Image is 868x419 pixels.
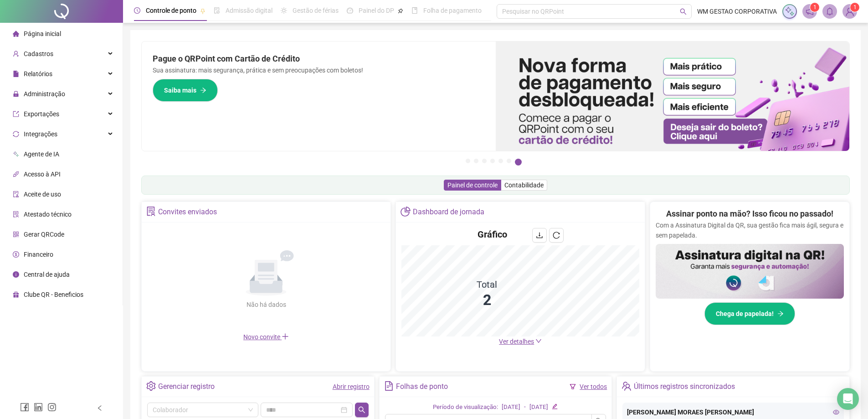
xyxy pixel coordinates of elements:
span: home [13,31,19,37]
img: banner%2F096dab35-e1a4-4d07-87c2-cf089f3812bf.png [496,41,850,151]
span: solution [13,211,19,217]
span: Aceite de uso [24,191,61,198]
span: arrow-right [200,87,206,93]
span: Financeiro [24,251,53,258]
p: Com a Assinatura Digital da QR, sua gestão fica mais ágil, segura e sem papelada. [656,220,844,240]
span: export [13,111,19,117]
div: Período de visualização: [433,403,498,412]
span: Admissão digital [226,7,272,14]
span: audit [13,191,19,197]
span: dollar [13,251,19,258]
span: user-add [13,51,19,57]
span: Chega de papelada! [716,309,774,319]
span: plus [282,333,289,340]
span: linkedin [34,403,43,412]
span: Gestão de férias [293,7,339,14]
button: 3 [482,159,487,163]
img: 93069 [843,5,857,18]
div: - [524,403,526,412]
span: Controle de ponto [146,7,196,14]
span: file-text [384,381,394,391]
span: lock [13,91,19,97]
div: [PERSON_NAME] MORAES [PERSON_NAME] [627,407,839,417]
span: Agente de IA [24,150,59,158]
span: 1 [853,4,857,10]
span: Acesso à API [24,171,61,178]
span: book [411,7,418,14]
span: down [535,338,542,344]
span: pushpin [398,8,403,14]
span: instagram [47,403,56,412]
span: edit [552,403,558,409]
h2: Pague o QRPoint com Cartão de Crédito [153,52,485,65]
button: 2 [474,159,478,163]
img: banner%2F02c71560-61a6-44d4-94b9-c8ab97240462.png [656,244,844,299]
p: Sua assinatura: mais segurança, prática e sem preocupações com boletos! [153,65,485,75]
span: solution [146,207,156,216]
span: download [536,232,543,239]
div: Dashboard de jornada [413,204,484,220]
div: Não há dados [224,300,308,310]
span: qrcode [13,231,19,238]
span: Clube QR - Beneficios [24,291,83,298]
span: filter [570,383,576,390]
h4: Gráfico [478,228,507,241]
span: WM GESTAO CORPORATIVA [697,6,777,16]
span: Atestado técnico [24,211,72,218]
div: [DATE] [529,403,548,412]
span: pushpin [200,8,205,14]
span: Cadastros [24,50,53,57]
span: pie-chart [401,207,410,216]
div: Gerenciar registro [158,379,215,394]
button: 5 [498,159,503,163]
div: Últimos registros sincronizados [634,379,735,394]
span: Novo convite [243,333,289,341]
span: Contabilidade [504,181,544,189]
span: file-done [214,7,220,14]
span: Saiba mais [164,85,196,95]
span: api [13,171,19,177]
img: sparkle-icon.fc2bf0ac1784a2077858766a79e2daf3.svg [785,6,795,16]
div: Open Intercom Messenger [837,388,859,410]
span: clock-circle [134,7,140,14]
span: Gerar QRCode [24,231,64,238]
span: 1 [813,4,817,10]
span: Integrações [24,130,57,138]
a: Abrir registro [333,383,370,390]
a: Ver detalhes down [499,338,542,345]
span: sync [13,131,19,137]
span: Ver detalhes [499,338,534,345]
button: 4 [490,159,495,163]
span: Página inicial [24,30,61,37]
button: 6 [507,159,511,163]
span: Central de ajuda [24,271,70,278]
h2: Assinar ponto na mão? Isso ficou no passado! [666,207,833,220]
span: search [680,8,687,15]
sup: Atualize o seu contato no menu Meus Dados [850,3,859,12]
button: Chega de papelada! [704,302,795,325]
span: reload [553,232,560,239]
span: gift [13,291,19,298]
div: Convites enviados [158,204,217,220]
span: left [97,405,103,411]
span: Painel de controle [447,181,498,189]
sup: 1 [810,3,819,12]
span: Folha de pagamento [423,7,482,14]
span: arrow-right [777,310,784,317]
span: file [13,71,19,77]
span: team [621,381,631,391]
span: Administração [24,90,65,98]
div: [DATE] [502,403,520,412]
span: info-circle [13,271,19,278]
div: Folhas de ponto [396,379,448,394]
button: 1 [466,159,470,163]
span: Exportações [24,110,59,118]
span: notification [806,7,814,16]
span: Painel do DP [359,7,394,14]
span: search [358,406,365,414]
a: Ver todos [580,383,607,390]
span: dashboard [347,7,353,14]
span: bell [826,7,834,16]
span: sun [281,7,287,14]
span: Relatórios [24,70,52,78]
